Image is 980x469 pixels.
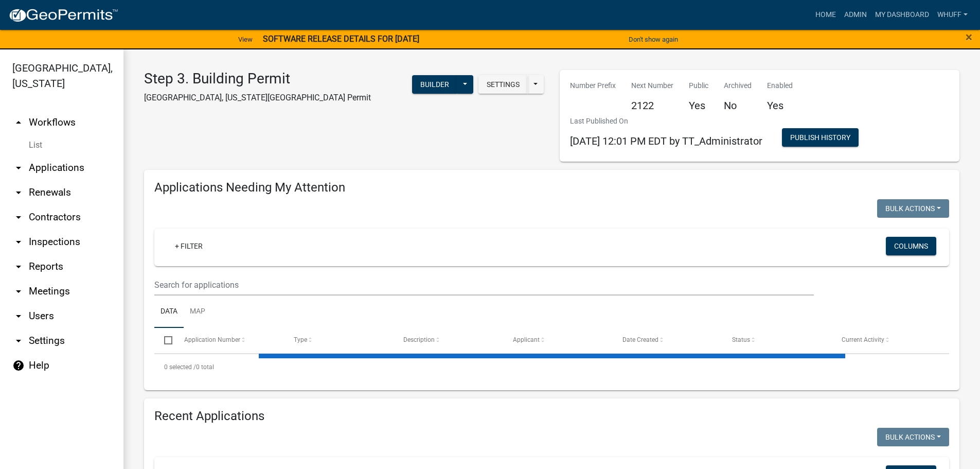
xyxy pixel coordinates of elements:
[12,310,25,322] i: arrow_drop_down
[403,336,435,343] span: Description
[570,116,762,127] p: Last Published On
[842,336,884,343] span: Current Activity
[832,328,941,353] datatable-header-cell: Current Activity
[877,428,949,446] button: Bulk Actions
[154,274,814,296] input: Search for applications
[877,199,949,218] button: Bulk Actions
[622,336,658,343] span: Date Created
[613,328,722,353] datatable-header-cell: Date Created
[689,80,708,91] p: Public
[732,336,750,343] span: Status
[412,75,457,94] button: Builder
[154,354,949,380] div: 0 total
[154,409,949,424] h4: Recent Applications
[724,80,752,91] p: Archived
[886,237,936,255] button: Columns
[631,80,673,91] p: Next Number
[12,335,25,347] i: arrow_drop_down
[234,31,257,48] a: View
[625,31,682,48] button: Don't show again
[12,162,25,174] i: arrow_drop_down
[767,99,793,112] h5: Yes
[154,180,949,195] h4: Applications Needing My Attention
[724,99,752,112] h5: No
[154,328,174,353] datatable-header-cell: Select
[12,359,25,372] i: help
[12,211,25,223] i: arrow_drop_down
[722,328,832,353] datatable-header-cell: Status
[570,135,762,147] span: [DATE] 12:01 PM EDT by TT_Administrator
[144,92,371,104] p: [GEOGRAPHIC_DATA], [US_STATE][GEOGRAPHIC_DATA] Permit
[478,75,528,94] button: Settings
[184,336,240,343] span: Application Number
[154,296,184,328] a: Data
[144,70,371,88] h3: Step 3. Building Permit
[283,328,393,353] datatable-header-cell: Type
[12,285,25,298] i: arrow_drop_down
[294,336,307,343] span: Type
[167,237,211,255] a: + Filter
[689,99,708,112] h5: Yes
[12,116,25,129] i: arrow_drop_up
[12,260,25,273] i: arrow_drop_down
[767,80,793,91] p: Enabled
[782,128,859,147] button: Publish History
[12,186,25,199] i: arrow_drop_down
[966,30,972,44] span: ×
[164,363,196,371] span: 0 selected /
[933,5,972,25] a: whuff
[811,5,840,25] a: Home
[631,99,673,112] h5: 2122
[840,5,871,25] a: Admin
[184,296,211,328] a: Map
[263,34,419,44] strong: SOFTWARE RELEASE DETAILS FOR [DATE]
[782,134,859,142] wm-modal-confirm: Workflow Publish History
[12,236,25,248] i: arrow_drop_down
[174,328,283,353] datatable-header-cell: Application Number
[871,5,933,25] a: My Dashboard
[570,80,616,91] p: Number Prefix
[513,336,540,343] span: Applicant
[394,328,503,353] datatable-header-cell: Description
[966,31,972,43] button: Close
[503,328,613,353] datatable-header-cell: Applicant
